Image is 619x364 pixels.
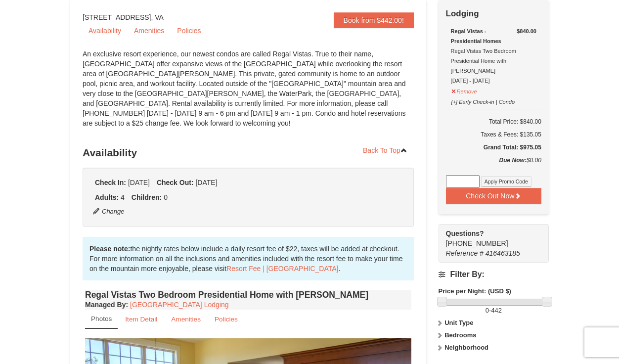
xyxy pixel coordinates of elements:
strong: Bedrooms [444,331,476,339]
h5: Grand Total: $975.05 [446,142,541,152]
a: Policies [171,23,207,38]
button: Check Out Now [446,188,541,204]
div: An exclusive resort experience, our newest condos are called Regal Vistas. True to their name, [G... [83,49,414,138]
strong: Check In: [95,179,126,186]
a: Availability [83,23,127,38]
div: Taxes & Fees: $135.05 [446,130,541,139]
strong: Lodging [446,9,479,18]
span: 416463185 [486,249,520,257]
h4: Filter By: [439,270,549,279]
small: Item Detail [125,316,157,323]
small: Amenities [171,316,201,323]
span: Managed By [85,301,126,309]
a: Item Detail [119,310,164,329]
strong: Check Out: [157,179,194,186]
strong: Unit Type [444,319,473,326]
strong: Children: [132,193,162,201]
span: Reference # [446,249,484,257]
span: 0 [486,307,489,314]
a: [GEOGRAPHIC_DATA] Lodging [130,301,228,309]
h3: Availability [83,143,414,163]
div: Regal Vistas Two Bedroom Presidential Home with [PERSON_NAME] [DATE] - [DATE] [451,26,536,86]
strong: Questions? [446,229,484,237]
strong: Due Now: [499,157,527,164]
strong: $840.00 [517,26,536,36]
span: 0 [164,193,168,201]
span: 442 [491,307,502,314]
button: Apply Promo Code [481,176,531,187]
a: Resort Fee | [GEOGRAPHIC_DATA] [226,265,338,273]
h6: Total Price: $840.00 [446,117,541,127]
span: [DATE] [195,179,217,186]
strong: Neighborhood [444,344,488,351]
h4: Regal Vistas Two Bedroom Presidential Home with [PERSON_NAME] [85,290,411,300]
span: [PHONE_NUMBER] [446,228,531,247]
span: 4 [121,193,125,201]
a: Policies [208,310,244,329]
button: [+] Early Check-in | Condo [451,94,516,107]
button: Change [92,206,125,217]
strong: : [85,301,128,309]
strong: Adults: [95,193,119,201]
a: Book from $442.00! [334,12,414,28]
a: Amenities [165,310,207,329]
button: Remove [451,84,478,96]
a: Amenities [128,23,170,38]
strong: Price per Night: (USD $) [439,287,511,295]
span: [DATE] [128,179,150,186]
small: Policies [215,316,238,323]
a: Back To Top [356,143,414,158]
div: $0.00 [446,155,541,175]
label: - [439,306,549,316]
div: the nightly rates below include a daily resort fee of $22, taxes will be added at checkout. For m... [83,237,414,280]
a: Photos [85,310,118,329]
small: Photos [91,315,112,322]
strong: Please note: [89,245,130,253]
strong: Regal Vistas - Presidential Homes [451,28,501,44]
